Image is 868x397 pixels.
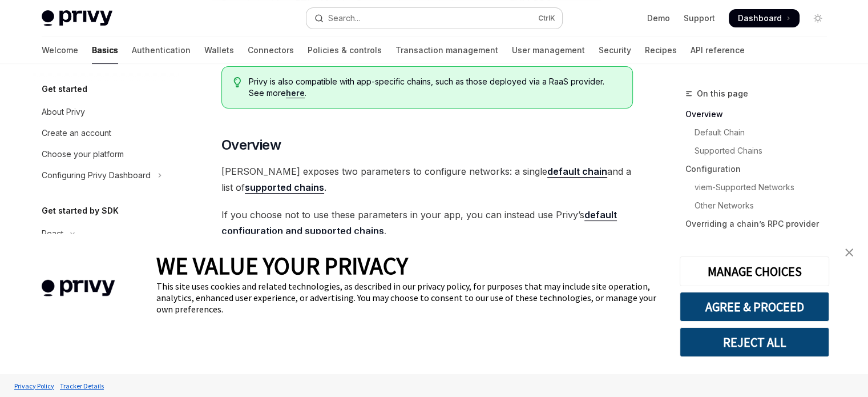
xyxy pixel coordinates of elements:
span: [PERSON_NAME] exposes two parameters to configure networks: a single and a list of . [221,163,633,195]
span: WE VALUE YOUR PRIVACY [156,251,408,280]
a: Privacy Policy [11,376,57,396]
div: Configuring Privy Dashboard [42,169,151,182]
a: Wallets [204,37,234,64]
strong: supported chains [245,182,324,193]
a: Other Networks [685,197,836,215]
a: Welcome [42,37,78,64]
a: Basics [92,37,118,64]
button: AGREE & PROCEED [680,292,829,322]
a: About Privy [33,102,179,122]
a: Choose your platform [33,144,179,165]
a: close banner [838,241,861,264]
div: Search... [328,11,360,25]
a: here [286,88,305,98]
img: close banner [845,248,853,256]
img: company logo [17,263,139,313]
button: Toggle React section [33,223,179,244]
a: Policies & controls [308,37,382,64]
button: REJECT ALL [680,327,829,357]
h5: Get started by SDK [42,204,119,218]
button: Open search [306,8,562,29]
a: Demo [647,13,670,24]
button: Toggle dark mode [809,9,827,27]
strong: default chain [547,166,607,177]
h5: Get started [42,82,87,96]
a: User management [512,37,585,64]
span: On this page [697,87,748,101]
a: Overriding a chain’s RPC provider [685,215,836,233]
div: Create an account [42,126,111,140]
div: This site uses cookies and related technologies, as described in our privacy policy, for purposes... [156,280,663,315]
div: React [42,227,63,240]
a: Support [684,13,715,24]
a: Tracker Details [57,376,107,396]
span: If you choose not to use these parameters in your app, you can instead use Privy’s . [221,207,633,239]
a: Security [599,37,631,64]
span: Dashboard [738,13,782,24]
a: viem-Supported Networks [685,178,836,197]
span: Overview [221,136,281,154]
span: Ctrl K [538,14,555,23]
a: Recipes [645,37,677,64]
a: supported chains [245,182,324,194]
a: Default Chain [685,123,836,142]
a: Create an account [33,123,179,143]
a: default chain [547,166,607,178]
a: Connectors [248,37,294,64]
a: Default Configuration [685,233,836,251]
a: Authentication [132,37,191,64]
a: Overview [685,105,836,123]
div: Choose your platform [42,147,124,161]
a: Transaction management [395,37,498,64]
a: Supported Chains [685,142,836,160]
button: MANAGE CHOICES [680,256,829,286]
a: Configuration [685,160,836,178]
img: light logo [42,10,112,26]
a: API reference [691,37,745,64]
div: About Privy [42,105,85,119]
a: Dashboard [729,9,800,27]
svg: Tip [233,77,241,87]
span: Privy is also compatible with app-specific chains, such as those deployed via a RaaS provider. Se... [249,76,620,99]
button: Toggle Configuring Privy Dashboard section [33,165,179,186]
